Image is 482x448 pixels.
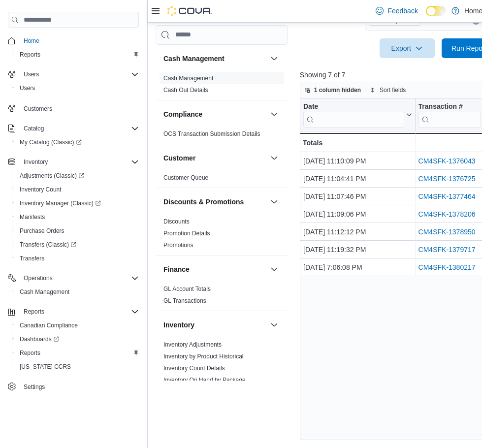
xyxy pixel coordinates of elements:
span: Inventory Manager (Classic) [20,199,101,207]
button: Operations [20,272,57,284]
a: GL Transactions [163,297,206,304]
span: Purchase Orders [16,225,139,237]
button: Discounts & Promotions [163,196,266,206]
a: My Catalog (Classic) [16,136,86,148]
a: Canadian Compliance [16,320,82,331]
a: Cash Out Details [163,86,208,93]
a: Inventory by Product Historical [163,352,244,359]
a: Promotions [163,241,193,248]
button: Operations [4,271,143,285]
span: [US_STATE] CCRS [20,363,71,371]
span: Customers [20,102,139,114]
a: CM4SFK-1380217 [418,263,475,271]
a: CM4SFK-1377464 [418,192,475,200]
button: Finance [268,263,280,275]
button: Cash Management [163,53,266,63]
span: Washington CCRS [16,361,139,373]
button: Users [20,68,43,80]
button: Manifests [12,210,143,224]
a: CM4SFK-1379717 [418,246,475,254]
span: Catalog [20,123,139,134]
span: Operations [20,272,139,284]
h3: Finance [163,264,190,274]
span: Cash Out Details [163,86,208,94]
a: Cash Management [163,74,213,81]
div: Date [303,102,404,111]
h3: Discounts & Promotions [163,196,244,206]
span: Transfers [16,253,139,264]
a: Dashboards [12,332,143,346]
div: [DATE] 7:06:08 PM [303,261,412,273]
button: Reports [20,306,48,318]
a: Users [16,82,39,94]
span: Inventory [20,156,139,168]
span: Home [20,34,139,47]
h3: Customer [163,153,195,162]
span: Reports [24,308,44,316]
a: Inventory Count [16,184,65,195]
button: Cash Management [12,285,143,299]
button: Customer [163,153,266,162]
span: Adjustments (Classic) [20,172,84,180]
span: Operations [24,274,53,282]
span: Inventory by Product Historical [163,352,244,360]
span: Reports [16,347,139,359]
span: My Catalog (Classic) [20,138,82,146]
span: OCS Transaction Submission Details [163,129,260,137]
span: Sort fields [380,86,406,94]
a: Transfers (Classic) [16,239,80,251]
a: Transfers (Classic) [12,238,143,252]
a: Transfers [16,253,48,264]
span: Inventory Manager (Classic) [16,197,139,209]
span: Promotions [163,241,193,249]
span: Customer Queue [163,173,208,181]
span: Dashboards [20,335,59,343]
span: Reports [20,306,139,318]
span: GL Transactions [163,296,206,304]
button: Discounts & Promotions [268,195,280,207]
span: Canadian Compliance [20,321,78,329]
a: Reports [16,49,44,61]
span: Transfers [20,255,44,262]
button: Settings [4,380,143,394]
span: Users [16,82,139,94]
a: Inventory Manager (Classic) [12,196,143,210]
button: [US_STATE] CCRS [12,360,143,374]
span: GL Account Totals [163,285,211,292]
a: Dashboards [16,333,63,345]
a: Manifests [16,211,49,223]
span: Catalog [24,125,44,132]
a: Promotion Details [163,229,210,236]
span: Inventory Adjustments [163,340,222,348]
button: Compliance [268,108,280,120]
a: Purchase Orders [16,225,68,237]
a: Feedback [372,1,421,21]
a: Customer Queue [163,174,208,181]
a: CM4SFK-1376725 [418,175,475,183]
div: Transaction # URL [418,102,481,127]
button: Sort fields [366,84,410,96]
span: Settings [20,381,139,393]
a: Discounts [163,218,190,224]
a: CM4SFK-1376043 [418,157,475,165]
span: Export [386,38,429,58]
a: Customers [20,103,56,115]
div: [DATE] 11:10:09 PM [303,155,412,167]
div: [DATE] 11:09:06 PM [303,208,412,220]
button: Reports [4,305,143,319]
div: Date [303,102,404,127]
span: Feedback [387,6,418,16]
button: Inventory [268,319,280,330]
h3: Compliance [163,109,202,119]
span: Reports [20,349,40,357]
span: Adjustments (Classic) [16,170,139,182]
a: Inventory Manager (Classic) [16,197,105,209]
a: My Catalog (Classic) [12,135,143,149]
h3: Cash Management [163,53,225,63]
span: Customers [24,105,52,113]
button: Reports [12,346,143,360]
button: Inventory [163,320,266,329]
div: Cash Management [156,72,288,99]
h3: Inventory [163,320,194,329]
div: [DATE] 11:07:46 PM [303,191,412,202]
